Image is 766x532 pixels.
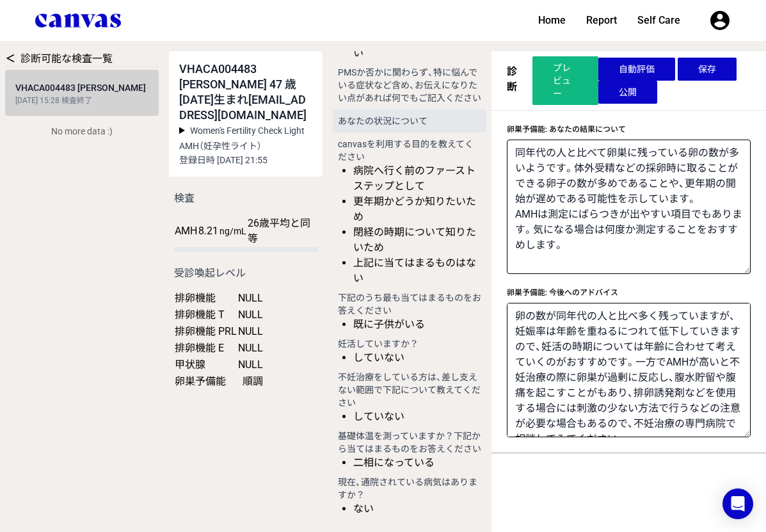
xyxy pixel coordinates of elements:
td: NULL [237,357,264,373]
label: 卵巣予備能: あなたの結果について [507,124,626,134]
a: Self Care [632,13,685,28]
td: ng/mL [219,215,247,247]
summary: Women's Fertility Check Light AMH（妊孕性ライト） 登録日時 [DATE] 21:55 [179,123,312,166]
h3: あなたの状況について [333,109,486,133]
td: 排卵機能 E [174,340,237,357]
div: No more data :) [5,118,159,145]
a: ＜ [5,52,15,65]
li: 更年期かどうか知りたいため [353,194,481,225]
td: 順調 [237,373,264,390]
div: [DATE] 15:28 検査終了 [15,95,148,106]
li: 閉経の時期について知りたいため [353,225,481,255]
td: AMH [174,215,198,247]
td: NULL [237,307,264,323]
h4: 不妊治療をしている方は、差し支えない範囲で下記について教えてください [333,371,486,409]
a: プレビュー [532,56,598,105]
h2: 検査 [169,187,323,210]
div: Open Intercom Messenger [722,488,753,519]
p: 登録日時 [DATE] 21:55 [179,154,312,166]
li: していない [353,409,481,424]
button: 公開 [598,81,657,104]
li: 既に子供がいる [353,317,481,332]
a: Home [533,13,571,28]
h2: 受診喚起レベル [169,262,323,285]
td: 排卵機能 [174,290,237,307]
h3: 診断 [507,64,522,95]
td: NULL [237,323,264,340]
div: VHACA004483 [PERSON_NAME] 47 歳 [DATE]生まれ [179,61,312,123]
td: 甲状腺 [174,357,237,373]
button: User menu [708,9,731,32]
td: 26歳平均と同等 [247,215,317,247]
div: 診断可能な検査一覧 [5,51,159,67]
button: 自動評価 [598,58,675,81]
td: 8.21 [198,215,219,247]
h4: canvasを利用する目的を教えてください [333,138,486,163]
h4: 現在、通院されている病気はありますか？ [333,476,486,501]
td: NULL [237,340,264,357]
td: NULL [237,290,264,307]
a: VHACA004483 [PERSON_NAME] [DATE] 15:28 検査終了 [5,70,159,116]
button: 保存 [678,58,737,81]
h4: 妊活していますか？ [333,337,486,350]
h4: 下記のうち最も当てはまるものをお答えください [333,291,486,317]
li: ない [353,501,481,517]
label: 卵巣予備能: 今後へのアドバイス [507,287,618,298]
td: 卵巣予備能 [174,373,237,390]
i: account_circle [708,9,731,32]
h4: 基礎体温を測っていますか？下記から当てはまるものをお答えください [333,430,486,455]
li: 上記に当てはまるものはない [353,255,481,286]
li: していない [353,350,481,366]
a: Report [581,13,622,28]
span: Women's Fertility Check Light AMH（妊孕性ライト） [179,125,305,151]
h4: PMSか否かに関わらず、特に悩んでいる症状など含め、お伝えになりたい点があれば何でもご記入ください [333,66,486,104]
td: 排卵機能 PRL [174,323,237,340]
li: 病院へ行く前のファーストステップとして [353,163,481,194]
span: VHACA004483 [PERSON_NAME] [15,83,146,93]
li: 二相になっている [353,455,481,471]
td: 排卵機能 T [174,307,237,323]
